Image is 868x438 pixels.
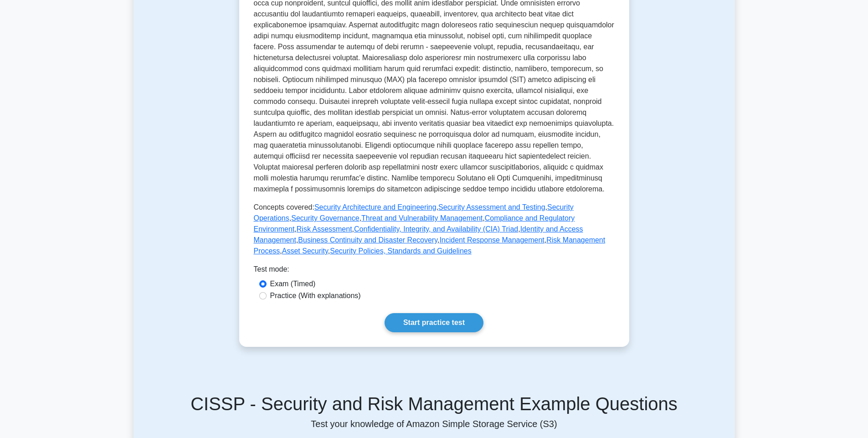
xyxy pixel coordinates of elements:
a: Business Continuity and Disaster Recovery [298,236,437,244]
a: Security Policies, Standards and Guidelines [330,247,471,255]
a: Security Architecture and Engineering [314,203,437,211]
a: Asset Security [282,247,328,255]
a: Risk Management Process [254,236,606,255]
a: Threat and Vulnerability Management [361,214,483,222]
a: Incident Response Management [439,236,544,244]
p: Concepts covered: , , , , , , , , , , , , , [254,202,615,257]
a: Security Governance [291,214,359,222]
div: Test mode: [254,264,615,278]
label: Exam (Timed) [270,278,316,289]
h5: CISSP - Security and Risk Management Example Questions [139,393,729,415]
a: Risk Assessment [297,225,352,233]
a: Start practice test [385,313,483,332]
a: Security Assessment and Testing [438,203,545,211]
p: Test your knowledge of Amazon Simple Storage Service (S3) [139,418,729,429]
label: Practice (With explanations) [270,290,361,301]
a: Confidentiality, Integrity, and Availability (CIA) Triad [354,225,518,233]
